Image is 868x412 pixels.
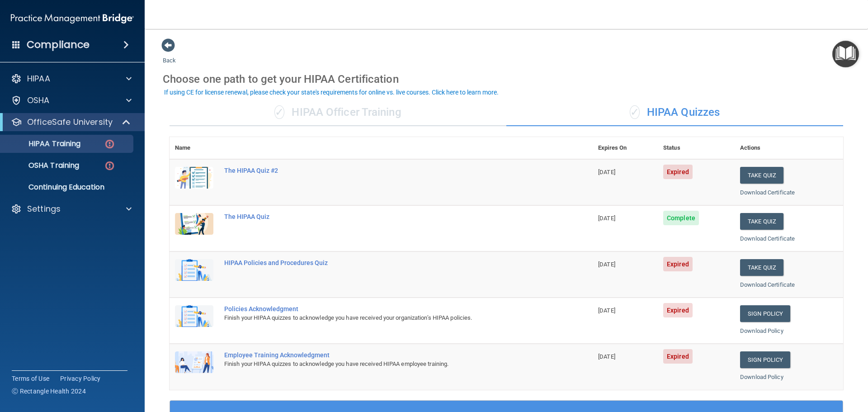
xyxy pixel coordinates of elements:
[630,105,640,119] span: ✓
[224,213,547,220] div: The HIPAA Quiz
[593,137,658,159] th: Expires On
[663,257,693,271] span: Expired
[740,189,795,196] a: Download Certificate
[11,73,132,84] a: HIPAA
[224,351,547,359] div: Employee Training Acknowledgment
[663,211,699,225] span: Complete
[104,138,115,150] img: danger-circle.6113f641.png
[740,374,783,380] a: Download Policy
[60,374,101,383] a: Privacy Policy
[170,137,219,159] th: Name
[740,213,783,230] button: Take Quiz
[740,327,783,334] a: Download Policy
[224,305,547,313] div: Policies Acknowledgment
[598,353,615,360] span: [DATE]
[274,105,284,119] span: ✓
[658,137,735,159] th: Status
[740,235,795,242] a: Download Certificate
[11,117,131,128] a: OfficeSafe University
[740,259,783,276] button: Take Quiz
[663,349,693,364] span: Expired
[163,88,500,97] button: If using CE for license renewal, please check your state's requirements for online vs. live cours...
[663,303,693,317] span: Expired
[12,387,86,396] span: Ⓒ Rectangle Health 2024
[740,351,790,368] a: Sign Policy
[598,169,615,175] span: [DATE]
[740,281,795,288] a: Download Certificate
[27,117,113,128] p: OfficeSafe University
[11,9,134,28] img: PMB logo
[104,160,115,171] img: danger-circle.6113f641.png
[506,99,843,126] div: HIPAA Quizzes
[6,139,80,148] p: HIPAA Training
[598,215,615,222] span: [DATE]
[11,204,132,214] a: Settings
[27,38,90,51] h4: Compliance
[663,165,693,179] span: Expired
[740,305,790,322] a: Sign Policy
[735,137,843,159] th: Actions
[11,95,132,106] a: OSHA
[27,204,61,214] p: Settings
[598,261,615,268] span: [DATE]
[27,73,50,84] p: HIPAA
[224,167,547,174] div: The HIPAA Quiz #2
[224,313,547,323] div: Finish your HIPAA quizzes to acknowledge you have received your organization’s HIPAA policies.
[163,66,850,92] div: Choose one path to get your HIPAA Certification
[598,307,615,314] span: [DATE]
[224,259,547,266] div: HIPAA Policies and Procedures Quiz
[740,167,783,184] button: Take Quiz
[27,95,50,106] p: OSHA
[224,359,547,369] div: Finish your HIPAA quizzes to acknowledge you have received HIPAA employee training.
[6,161,79,170] p: OSHA Training
[164,89,499,95] div: If using CE for license renewal, please check your state's requirements for online vs. live cours...
[832,41,859,67] button: Open Resource Center
[170,99,506,126] div: HIPAA Officer Training
[163,46,176,64] a: Back
[6,183,129,192] p: Continuing Education
[12,374,49,383] a: Terms of Use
